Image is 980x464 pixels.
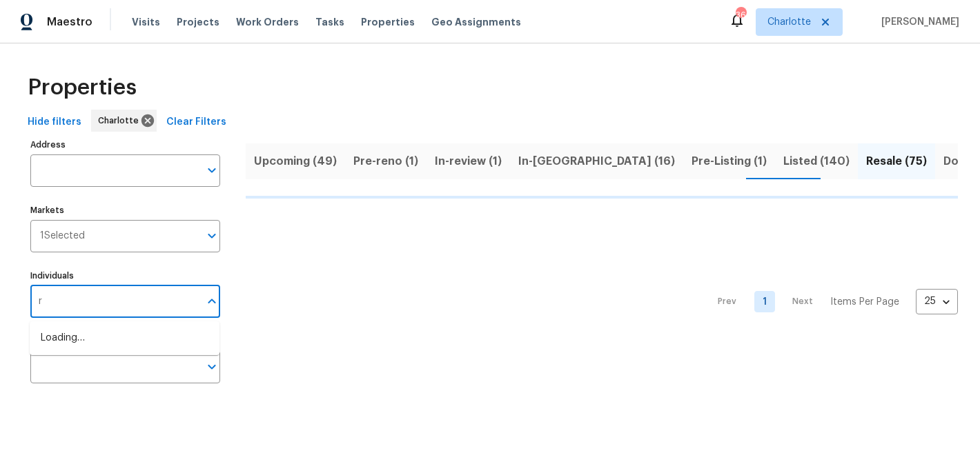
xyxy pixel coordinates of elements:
[28,114,81,131] span: Hide filters
[236,15,299,29] span: Work Orders
[767,15,811,29] span: Charlotte
[876,15,959,29] span: [PERSON_NAME]
[91,110,157,132] div: Charlotte
[518,152,675,171] span: In-[GEOGRAPHIC_DATA] (16)
[177,15,219,29] span: Projects
[783,152,850,171] span: Listed (140)
[353,152,418,171] span: Pre-reno (1)
[202,226,222,245] button: Open
[431,15,521,29] span: Geo Assignments
[132,15,160,29] span: Visits
[166,114,226,131] span: Clear Filters
[705,207,958,397] nav: Pagination Navigation
[435,152,502,171] span: In-review (1)
[40,230,85,242] span: 1 Selected
[202,292,222,311] button: Close
[98,114,144,128] span: Charlotte
[28,81,137,94] span: Properties
[30,206,220,214] label: Markets
[692,152,767,171] span: Pre-Listing (1)
[30,285,199,318] input: Search ...
[30,321,219,355] div: Loading…
[866,152,927,171] span: Resale (75)
[202,161,222,180] button: Open
[30,272,220,280] label: Individuals
[161,110,232,135] button: Clear Filters
[830,295,899,309] p: Items Per Page
[736,8,745,22] div: 36
[916,283,958,319] div: 25
[47,15,92,29] span: Maestro
[202,357,222,376] button: Open
[754,291,775,312] a: Goto page 1
[22,110,87,135] button: Hide filters
[254,152,337,171] span: Upcoming (49)
[30,141,220,149] label: Address
[361,15,415,29] span: Properties
[315,17,344,27] span: Tasks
